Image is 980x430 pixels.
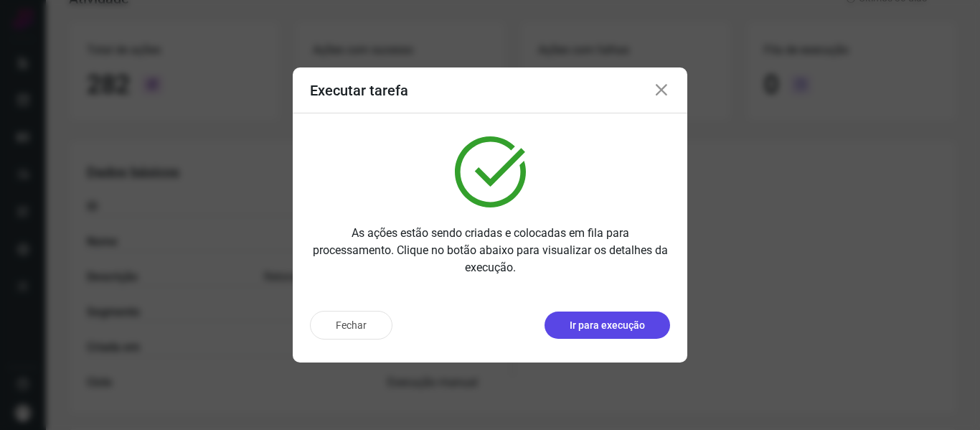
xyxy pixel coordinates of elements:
[455,136,526,207] img: verified.svg
[310,225,670,276] p: As ações estão sendo criadas e colocadas em fila para processamento. Clique no botão abaixo para ...
[310,311,392,340] button: Fechar
[570,318,645,333] p: Ir para execução
[545,312,670,339] button: Ir para execução
[310,82,408,99] h3: Executar tarefa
